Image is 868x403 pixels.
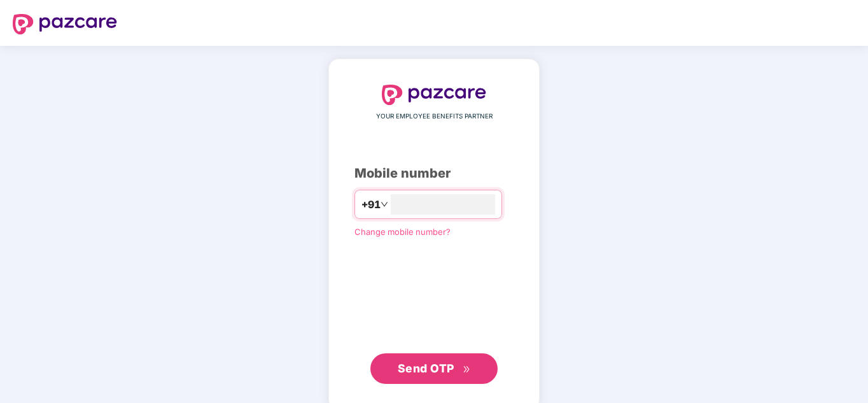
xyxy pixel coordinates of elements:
div: Mobile number [354,164,514,183]
span: double-right [463,365,471,374]
a: Change mobile number? [354,227,451,237]
span: YOUR EMPLOYEE BENEFITS PARTNER [376,111,493,122]
img: logo [382,85,486,105]
button: Send OTPdouble-right [370,353,498,384]
span: +91 [361,197,381,213]
img: logo [13,14,117,34]
span: Send OTP [398,362,454,375]
span: down [381,201,388,208]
